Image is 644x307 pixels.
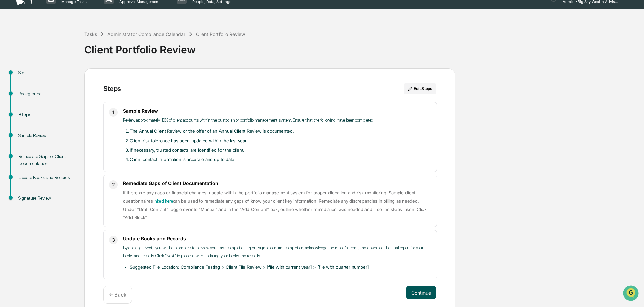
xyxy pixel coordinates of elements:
div: Start new chat [23,52,111,58]
div: Sample Review [18,132,74,139]
span: 1 [112,108,114,116]
span: If there are any gaps or financial changes, update within the portfolio management system for pro... [123,190,427,220]
div: Update Books and Records [18,174,74,181]
div: Tasks [84,31,97,37]
p: ← Back [109,291,126,298]
div: Client Portfolio Review [196,31,245,37]
iframe: Open customer support [622,285,641,303]
h3: Update Books and Records [123,236,431,241]
input: Clear [18,31,111,38]
img: 1746055101610-c473b297-6a78-478c-a979-82029cc54cd1 [7,52,19,64]
a: 🗄️Attestations [46,82,86,94]
span: 3 [112,236,115,244]
div: Remediate Gaps of Client Documentation [18,153,74,167]
li: The Annual Client Review or the offer of an Annual Client Review is documented. [130,127,431,135]
button: Continue [406,286,436,299]
a: linked here [153,198,173,204]
div: 🔎 [7,98,12,104]
button: Start new chat [115,54,123,62]
li: Client contact information is accurate and up to date. [130,155,431,163]
p: Review approximately 10% of client accounts within the custodian or portfolio management system. ... [123,116,431,124]
div: 🖐️ [7,86,12,91]
h3: Sample Review [123,108,431,114]
span: Preclearance [13,85,43,92]
h3: Remediate Gaps of Client Documentation [123,180,431,186]
a: 🖐️Preclearance [4,82,46,94]
a: 🔎Data Lookup [4,95,45,107]
span: Data Lookup [13,98,42,104]
li: If necessary, trusted contacts are identified for the client. [130,146,431,154]
a: Powered byPylon [48,114,82,119]
p: How can we help? [7,14,123,25]
span: 2 [112,181,115,189]
div: Steps [18,111,74,118]
li: Client risk tolerance has been updated within the last year. [130,136,431,145]
div: We're available if you need us! [23,58,85,64]
div: Steps [103,85,121,93]
li: Suggested File Location: Compliance Testing > Client File Review > [file with current year] > [fi... [130,263,431,271]
div: Start [18,69,74,76]
p: By clicking “Next,” you will be prompted to preview your task completion report, sign to confirm ... [123,244,431,260]
div: Background [18,90,74,97]
span: Pylon [67,114,82,119]
div: Administrator Compliance Calendar [107,31,185,37]
span: Attestations [56,85,84,92]
div: 🗄️ [49,86,54,91]
div: Client Portfolio Review [84,38,641,56]
button: Edit Steps [404,83,436,94]
div: Signature Review [18,195,74,202]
